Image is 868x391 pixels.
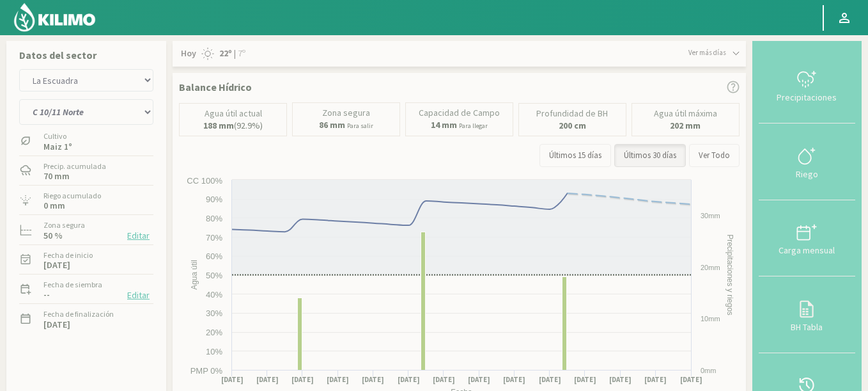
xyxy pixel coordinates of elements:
text: [DATE] [327,375,349,385]
text: [DATE] [362,375,384,385]
p: Capacidad de Campo [419,108,500,118]
text: [DATE] [609,375,632,385]
text: [DATE] [539,375,561,385]
button: Precipitaciones [759,47,855,124]
label: 50 % [43,232,63,240]
small: Para llegar [459,122,488,130]
text: 50% [206,271,222,280]
p: Agua útil máxima [654,109,717,118]
label: Fecha de finalización [43,308,114,320]
p: Profundidad de BH [536,109,608,118]
text: [DATE] [680,375,702,385]
label: Maiz 1° [43,143,72,151]
label: Riego acumulado [43,190,101,202]
label: [DATE] [43,261,70,269]
label: Precip. acumulada [43,161,106,172]
label: -- [43,291,50,299]
text: [DATE] [433,375,455,385]
div: BH Tabla [763,323,851,331]
text: Agua útil [190,260,199,290]
button: Últimos 15 días [539,144,611,167]
text: PMP 0% [190,366,223,376]
p: Agua útil actual [205,109,262,118]
text: 80% [206,214,222,223]
label: Zona segura [43,219,85,231]
text: 60% [206,251,222,261]
text: [DATE] [291,375,314,385]
p: Datos del sector [19,47,153,63]
label: Fecha de inicio [43,250,93,261]
span: Ver más días [688,47,726,58]
button: Editar [123,288,153,303]
text: Precipitaciones y riegos [725,234,734,315]
label: [DATE] [43,321,70,329]
div: Precipitaciones [763,93,851,102]
text: 20mm [701,264,720,271]
button: Riego [759,124,855,200]
text: 30mm [701,212,720,219]
button: BH Tabla [759,276,855,353]
text: [DATE] [256,375,279,385]
text: [DATE] [221,375,244,385]
text: 0mm [701,367,716,374]
span: | [234,47,236,60]
text: [DATE] [644,375,667,385]
text: [DATE] [398,375,420,385]
b: 86 mm [319,119,345,131]
text: 10mm [701,315,720,323]
img: Kilimo [13,2,97,33]
text: 30% [206,308,222,318]
label: 0 mm [43,202,65,210]
text: [DATE] [503,375,525,385]
p: Balance Hídrico [179,79,252,95]
text: [DATE] [468,375,490,385]
b: 188 mm [203,120,234,131]
label: Cultivo [43,131,72,142]
p: Zona segura [322,108,370,118]
b: 14 mm [431,119,457,131]
button: Últimos 30 días [614,144,686,167]
label: Fecha de siembra [43,279,102,291]
text: 10% [206,347,222,356]
b: 202 mm [670,120,701,131]
text: 70% [206,233,222,243]
div: Carga mensual [763,246,851,255]
text: CC 100% [187,176,222,186]
text: 20% [206,328,222,337]
div: Riego [763,170,851,179]
button: Editar [123,228,153,243]
text: [DATE] [574,375,596,385]
button: Ver Todo [689,144,740,167]
text: 40% [206,290,222,299]
label: 70 mm [43,172,70,180]
button: Carga mensual [759,200,855,276]
small: Para salir [347,122,373,130]
span: Hoy [179,47,196,60]
span: 7º [236,47,245,60]
b: 200 cm [559,120,586,131]
p: (92.9%) [203,121,263,131]
text: 90% [206,195,222,204]
strong: 22º [219,47,232,59]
